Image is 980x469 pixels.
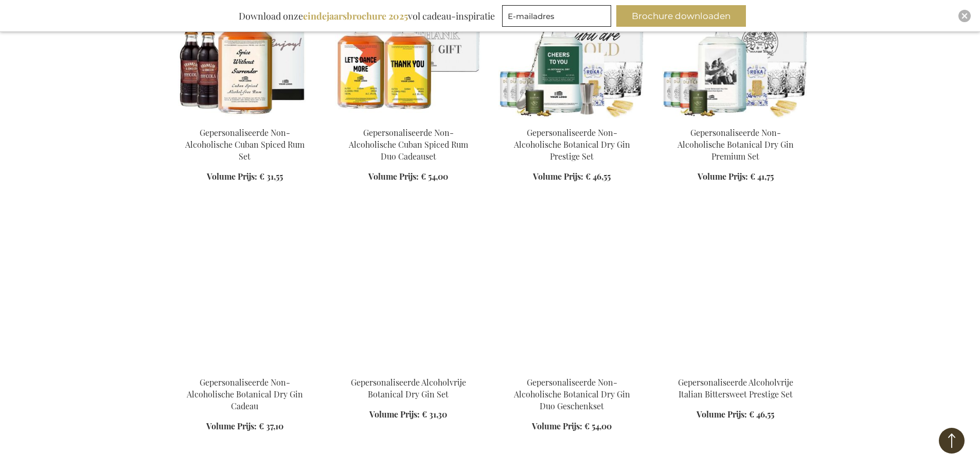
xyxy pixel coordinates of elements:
a: Volume Prijs: € 54,00 [532,421,612,432]
a: Gepersonaliseerde Non-Alcoholische Botanical Dry Gin Premium Set [678,127,794,162]
span: € 31,30 [422,409,447,420]
a: Volume Prijs: € 54,00 [368,171,448,183]
span: € 46,55 [749,409,774,420]
a: Personalised Non-Alcoholic Botanical Dry Gin Prestige Set Gepersonaliseerde Non-Alcoholische Bota... [498,114,646,124]
a: Volume Prijs: € 41,75 [698,171,774,183]
a: Volume Prijs: € 37,10 [206,421,283,432]
a: Gepersonaliseerde Alcoholvrije Italian Bittersweet Prestige Set [678,377,793,399]
span: Volume Prijs: [532,421,582,431]
span: Volume Prijs: [533,171,583,182]
a: Gepersonaliseerde Alcoholvrije Italian Bittersweet Prestige Set [662,364,809,374]
a: Volume Prijs: € 46,55 [533,171,611,183]
a: Gepersonaliseerde Non-Alcoholische Botanical Dry Gin Duo Geschenkset [514,377,630,411]
a: Gepersonaliseerde Non-Alcoholische Botanical Dry Gin Prestige Set [514,127,630,162]
span: € 41,75 [750,171,774,182]
a: Volume Prijs: € 46,55 [697,409,774,421]
img: Gepersonaliseerde Alcoholvrije Italian Bittersweet Prestige Set [662,224,809,368]
input: E-mailadres [502,5,611,27]
a: Gepersonaliseerde Non-Alcoholische Botanical Dry Gin Cadeau [187,377,303,411]
a: Gepersonaliseerde Non-Alcoholische Cuban Spiced Rum Duo Cadeauset Gepersonaliseerde Non-Alcoholis... [335,114,482,124]
form: marketing offers and promotions [502,5,614,30]
img: Personalised Non-Alcoholic Botanical Dry Gin Duo Gift Set [498,224,646,368]
span: € 37,10 [259,421,283,431]
span: Volume Prijs: [368,171,419,182]
span: Volume Prijs: [206,421,257,431]
button: Brochure downloaden [616,5,746,27]
img: Personalised Non-Alcoholic Botanical Dry Gin Gift [171,224,318,368]
a: Gepersonaliseerde Non-Alcoholische Cuban Spiced Rum Duo Cadeauset [349,127,468,162]
a: Personalised Non-Alcoholic Botanical Dry Gin Set [335,364,482,374]
a: Volume Prijs: € 31,30 [369,409,447,421]
a: Personalised Non-Alcoholic Botanical Dry Gin Premium Set Gepersonaliseerde Non-Alcoholische Botan... [662,114,809,124]
b: eindejaarsbrochure 2025 [303,10,408,22]
img: Close [961,13,968,19]
span: Volume Prijs: [697,409,747,420]
a: Personalised Non-Alcoholic Botanical Dry Gin Duo Gift Set [498,364,646,374]
div: Download onze vol cadeau-inspiratie [234,5,500,27]
a: Gepersonaliseerde Alcoholvrije Botanical Dry Gin Set [351,377,466,399]
span: € 54,00 [421,171,448,182]
span: € 54,00 [584,421,612,431]
div: Close [958,10,971,22]
a: Personalised Non-Alcoholic Botanical Dry Gin Gift [171,364,318,374]
span: Volume Prijs: [698,171,748,182]
span: € 46,55 [585,171,611,182]
img: Personalised Non-Alcoholic Botanical Dry Gin Set [335,224,482,368]
span: Volume Prijs: [369,409,420,420]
